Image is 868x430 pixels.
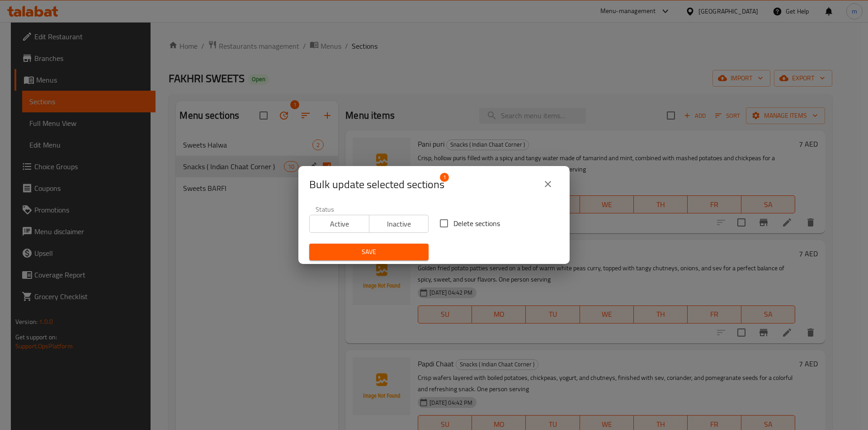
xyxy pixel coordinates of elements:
[373,217,425,231] span: Inactive
[453,218,500,229] span: Delete sections
[537,173,559,195] button: close
[369,215,429,233] button: Inactive
[309,244,429,260] button: Save
[309,215,369,233] button: Active
[440,173,449,182] span: 1
[316,246,421,258] span: Save
[313,217,366,231] span: Active
[309,177,444,192] span: Selected section count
